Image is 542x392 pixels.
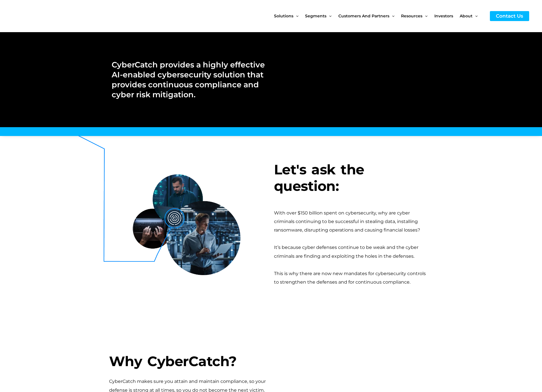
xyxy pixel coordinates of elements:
[422,4,428,28] span: Menu Toggle
[434,4,453,28] span: Investors
[401,4,422,28] span: Resources
[434,4,460,28] a: Investors
[473,4,478,28] span: Menu Toggle
[274,162,431,194] h3: Let's ask the question:
[274,269,431,287] div: This is why there are now new mandates for cybersecurity controls to strengthen the defenses and ...
[10,4,78,28] img: CyberCatch
[274,209,431,235] div: With over $150 billion spent on cybersecurity, why are cyber criminals continuing to be successfu...
[326,4,332,28] span: Menu Toggle
[274,243,431,261] div: It’s because cyber defenses continue to be weak and the cyber criminals are finding and exploitin...
[460,4,473,28] span: About
[293,4,298,28] span: Menu Toggle
[389,4,394,28] span: Menu Toggle
[338,4,389,28] span: Customers and Partners
[305,4,326,28] span: Segments
[490,11,529,21] a: Contact Us
[112,60,265,100] h2: CyberCatch provides a highly effective AI-enabled cybersecurity solution that provides continuous...
[109,331,269,372] h3: Why CyberCatch?
[274,4,293,28] span: Solutions
[274,4,484,28] nav: Site Navigation: New Main Menu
